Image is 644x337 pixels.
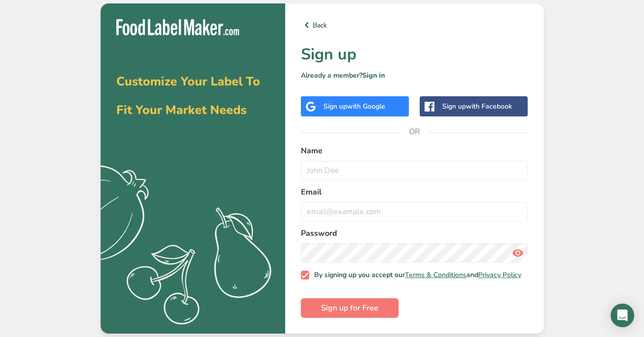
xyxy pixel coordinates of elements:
[301,145,528,157] label: Name
[301,202,528,222] input: email@example.com
[309,271,521,280] span: By signing up you accept our and
[323,101,385,112] div: Sign up
[301,70,528,81] p: Already a member?
[362,71,385,80] a: Sign in
[400,117,429,146] span: OR
[301,298,399,318] button: Sign up for Free
[301,43,528,66] h1: Sign up
[347,102,385,111] span: with Google
[116,19,239,35] img: Food Label Maker
[301,186,528,198] label: Email
[301,19,528,31] a: Back
[301,161,528,180] input: John Doe
[478,270,521,280] a: Privacy Policy
[611,304,634,327] div: Open Intercom Messenger
[116,73,260,118] span: Customize Your Label To Fit Your Market Needs
[405,270,466,280] a: Terms & Conditions
[321,302,378,314] span: Sign up for Free
[301,227,528,239] label: Password
[466,102,512,111] span: with Facebook
[442,101,512,112] div: Sign up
